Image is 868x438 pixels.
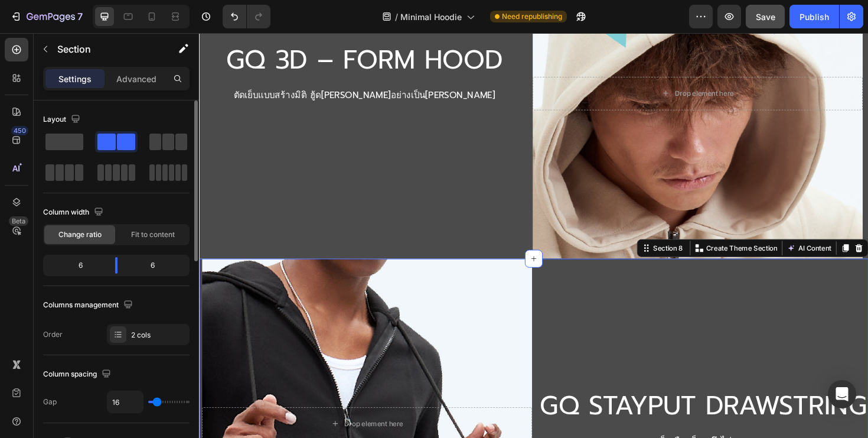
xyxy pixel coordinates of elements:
div: Section 8 [478,222,515,233]
div: Drop element here [154,409,216,418]
input: Auto [107,391,143,413]
div: Open Intercom Messenger [828,380,856,408]
span: / [395,11,398,23]
div: Layout [43,112,83,128]
div: Drop element here [504,59,566,69]
button: Publish [789,5,839,28]
span: Need republishing [502,11,562,22]
iframe: Design area [199,33,868,438]
div: 6 [45,257,106,274]
div: Gap [43,397,57,407]
button: AI Content [620,220,672,235]
p: Section [57,42,154,56]
div: 450 [11,126,28,135]
p: 7 [77,9,83,24]
div: Publish [800,11,829,23]
p: Settings [58,73,92,85]
p: Create Theme Section [537,222,612,233]
p: Advanced [116,73,156,85]
span: Minimal Hoodie [400,11,462,23]
span: Save [756,12,775,22]
div: 2 cols [131,330,187,340]
button: Save [746,5,785,28]
div: Undo/Redo [223,5,270,28]
button: 7 [5,5,88,28]
div: Column width [43,205,106,220]
div: Order [43,329,63,340]
h2: GQ STAYPUT DRAWSTRING [359,376,709,414]
div: Beta [9,216,28,226]
div: Columns management [43,297,135,313]
span: Fit to content [131,229,175,240]
div: 6 [127,257,187,274]
div: Column spacing [43,366,113,382]
span: Change ratio [58,229,102,240]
